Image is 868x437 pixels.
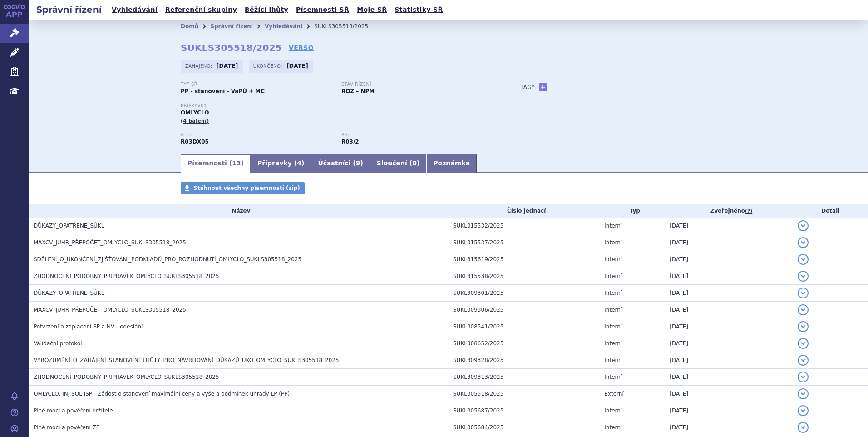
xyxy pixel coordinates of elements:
[665,369,793,386] td: [DATE]
[449,204,600,218] th: Číslo jednací
[163,4,240,16] a: Referenční skupiny
[798,405,809,416] button: detail
[520,82,535,93] h3: Tagy
[798,271,809,282] button: detail
[34,290,104,296] span: DŮKAZY_OPATŘENÉ_SÚKL
[29,204,449,218] th: Název
[251,154,311,173] a: Přípravky (4)
[665,285,793,302] td: [DATE]
[293,4,352,16] a: Písemnosti SŘ
[604,357,622,363] span: Interní
[29,3,109,16] h2: Správní řízení
[665,234,793,251] td: [DATE]
[181,154,251,173] a: Písemnosti (13)
[665,268,793,285] td: [DATE]
[604,256,622,263] span: Interní
[181,132,332,138] p: ATC:
[665,352,793,369] td: [DATE]
[426,154,477,173] a: Poznámka
[449,285,600,302] td: SUKL309301/2025
[798,220,809,231] button: detail
[34,239,186,246] span: MAXCV_JUHR_PŘEPOČET_OMLYCLO_SUKLS305518_2025
[181,23,198,30] a: Domů
[798,338,809,349] button: detail
[604,223,622,229] span: Interní
[604,391,623,397] span: Externí
[793,204,868,218] th: Detail
[341,139,359,145] strong: omalizumab
[798,422,809,433] button: detail
[34,407,113,414] span: Plné moci a pověření držitele
[265,23,302,30] a: Vyhledávání
[341,82,493,87] p: Stav řízení:
[341,88,375,94] strong: ROZ – NPM
[449,318,600,335] td: SUKL308541/2025
[798,388,809,399] button: detail
[242,4,291,16] a: Běžící lhůty
[34,307,186,313] span: MAXCV_JUHR_PŘEPOČET_OMLYCLO_SUKLS305518_2025
[665,402,793,419] td: [DATE]
[34,391,290,397] span: OMLYCLO, INJ SOL ISP - Žádost o stanovení maximální ceny a výše a podmínek úhrady LP (PP)
[449,386,600,402] td: SUKL305518/2025
[181,182,305,194] a: Stáhnout všechny písemnosti (zip)
[604,239,622,246] span: Interní
[604,290,622,296] span: Interní
[311,154,370,173] a: Účastníci (9)
[232,159,241,167] span: 13
[449,419,600,436] td: SUKL305684/2025
[392,4,445,16] a: Statistiky SŘ
[604,273,622,279] span: Interní
[109,4,160,16] a: Vyhledávání
[34,357,339,363] span: VYROZUMĚNÍ_O_ZAHÁJENÍ_STANOVENÍ_LHŮTY_PRO_NAVRHOVÁNÍ_DŮKAZŮ_UKO_OMLYCLO_SUKLS305518_2025
[798,237,809,248] button: detail
[604,407,622,414] span: Interní
[798,254,809,265] button: detail
[449,335,600,352] td: SUKL308652/2025
[449,369,600,386] td: SUKL309313/2025
[193,185,300,191] span: Stáhnout všechny písemnosti (zip)
[181,42,282,53] strong: SUKLS305518/2025
[449,268,600,285] td: SUKL315538/2025
[341,132,493,138] p: RS:
[181,88,265,94] strong: PP - stanovení - VaPÚ + MC
[34,340,82,347] span: Validační protokol
[449,402,600,419] td: SUKL305687/2025
[253,62,284,70] span: Ukončeno:
[412,159,417,167] span: 0
[34,424,99,431] span: Plné moci a pověření ZP
[354,4,390,16] a: Moje SŘ
[297,159,301,167] span: 4
[745,208,752,214] abbr: (?)
[600,204,665,218] th: Typ
[370,154,426,173] a: Sloučení (0)
[34,223,104,229] span: DŮKAZY_OPATŘENÉ_SÚKL
[798,372,809,382] button: detail
[449,251,600,268] td: SUKL315619/2025
[34,256,301,263] span: SDĚLENÍ_O_UKONČENÍ_ZJIŠŤOVÁNÍ_PODKLADŮ_PRO_ROZHODNUTÍ_OMLYCLO_SUKLS305518_2025
[181,109,209,116] span: OMLYCLO
[217,63,238,69] strong: [DATE]
[665,419,793,436] td: [DATE]
[286,63,308,69] strong: [DATE]
[665,335,793,352] td: [DATE]
[449,352,600,369] td: SUKL309328/2025
[34,323,143,330] span: Potvrzení o zaplacení SP a NV - odeslání
[185,62,214,70] span: Zahájeno:
[34,374,219,380] span: ZHODNOCENÍ_PODOBNÝ_PŘÍPRAVEK_OMLYCLO_SUKLS305518_2025
[665,386,793,402] td: [DATE]
[449,302,600,318] td: SUKL309306/2025
[665,302,793,318] td: [DATE]
[181,82,332,87] p: Typ SŘ:
[449,218,600,234] td: SUKL315532/2025
[181,139,209,145] strong: OMALIZUMAB
[289,43,314,52] a: VERSO
[604,374,622,380] span: Interní
[798,355,809,366] button: detail
[604,323,622,330] span: Interní
[181,118,209,124] span: (4 balení)
[181,103,502,109] p: Přípravky:
[210,23,253,30] a: Správní řízení
[539,83,547,91] a: +
[665,204,793,218] th: Zveřejněno
[356,159,360,167] span: 9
